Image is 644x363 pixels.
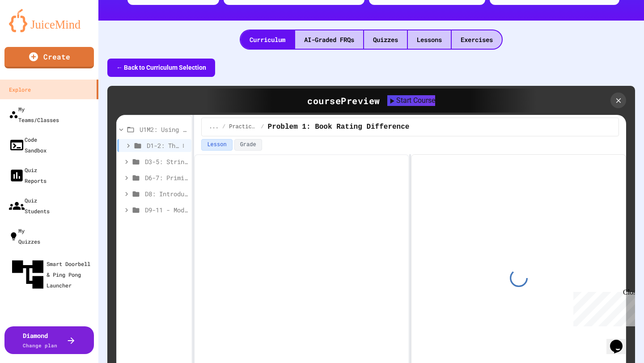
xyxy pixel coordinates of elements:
[209,123,219,131] span: ...
[606,327,635,354] iframe: chat widget
[222,123,225,131] span: /
[4,326,94,354] button: DiamondChange plan
[261,123,264,131] span: /
[147,141,179,150] span: D1-2: The Math Class
[9,104,59,125] div: My Teams/Classes
[9,256,95,293] div: Smart Doorbell & Ping Pong Launcher
[408,30,451,49] div: Lessons
[307,94,380,107] div: course Preview
[241,30,294,49] div: Curriculum
[145,157,188,166] span: D3-5: Strings
[387,95,435,106] button: Start Course
[4,47,94,68] a: Create
[145,189,188,198] span: D8: Introduction to Algorithms
[9,84,31,95] div: Explore
[364,30,407,49] div: Quizzes
[107,59,215,77] button: ← Back to Curriculum Selection
[179,141,188,150] button: More options
[9,225,40,247] div: My Quizzes
[295,30,363,49] div: AI-Graded FRQs
[452,30,502,49] div: Exercises
[145,205,188,215] span: D9-11 - Module Wrap Up
[9,195,50,216] div: Quiz Students
[23,331,57,350] div: Diamond
[570,288,635,326] iframe: chat widget
[4,4,62,57] div: Chat with us now!Close
[268,122,410,132] span: Problem 1: Book Rating Difference
[23,342,57,349] span: Change plan
[229,123,257,131] span: Practice (10 mins)
[145,173,188,182] span: D6-7: Primitive and Object Types
[140,125,188,134] span: U1M2: Using Classes and Objects
[201,139,232,151] button: Lesson
[9,165,47,186] div: Quiz Reports
[9,134,47,156] div: Code Sandbox
[234,139,262,151] button: Grade
[9,9,89,32] img: logo-orange.svg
